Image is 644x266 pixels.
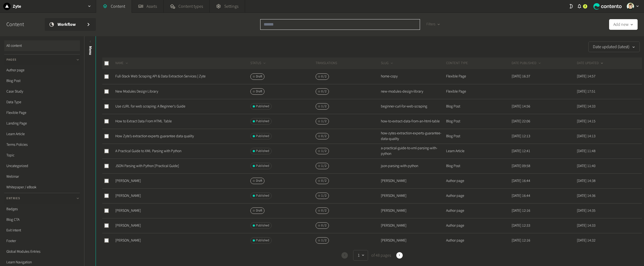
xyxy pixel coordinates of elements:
a: Uncategorized [4,161,80,171]
a: [PERSON_NAME] [115,178,141,184]
span: 0 / 2 [321,178,327,183]
span: 1 / 2 [321,119,327,124]
td: new-modules-design-library [381,84,446,99]
time: [DATE] 14:57 [577,74,596,79]
time: [DATE] 22:06 [512,119,530,124]
h2: Zyte [13,3,21,10]
time: [DATE] 14:56 [512,104,530,109]
td: a-practical-guide-to-xml-parsing-with-python [381,144,446,159]
button: Filters [422,19,445,30]
td: Author page [446,173,511,188]
a: Topic [4,150,80,161]
td: Blog Post [446,159,511,173]
span: of 48 pages [370,252,391,259]
span: 1 / 2 [321,238,327,243]
a: [PERSON_NAME] [115,238,141,243]
time: [DATE] 14:38 [577,178,596,184]
span: Published [256,149,269,153]
th: Translations [315,57,381,69]
a: Global Modules Entries [4,246,80,257]
span: Published [256,164,269,168]
time: [DATE] 14:35 [577,208,596,213]
time: [DATE] 14:33 [577,223,596,228]
time: [DATE] 14:15 [577,119,596,124]
button: Date updated (latest) [588,41,640,52]
img: Zyte [3,3,11,10]
span: Published [256,134,269,139]
a: Exit Intent [4,225,80,236]
time: [DATE] 12:16 [512,208,530,213]
td: Learn Article [446,144,511,159]
time: [DATE] 11:40 [577,163,596,169]
td: [PERSON_NAME] [381,233,446,248]
span: Draft [256,89,262,94]
a: Terms Policies [4,139,80,150]
span: Published [256,104,269,109]
button: DATE UPDATED [577,61,604,66]
span: Entries [6,196,20,201]
td: Blog Post [446,129,511,144]
a: JSON Parsing with Python [Practical Guide] [115,163,179,169]
span: Menu [88,46,93,55]
span: 1 / 2 [321,149,327,153]
td: Author page [446,218,511,233]
th: CONTENT TYPE [446,57,511,69]
a: Footer [4,236,80,246]
span: Draft [256,74,262,79]
a: Author page [4,65,80,76]
time: [DATE] 11:48 [577,148,596,154]
td: how-to-extract-data-from-an-html-table [381,114,446,129]
img: Linda Giuliano [627,3,634,10]
time: [DATE] 12:13 [512,134,530,139]
td: [PERSON_NAME] [381,188,446,203]
td: [PERSON_NAME] [381,218,446,233]
span: Pages [6,57,17,62]
h2: Content [6,20,36,28]
span: Draft [256,178,262,183]
button: DATE PUBLISHED [512,61,542,66]
a: [PERSON_NAME] [115,223,141,228]
time: [DATE] 14:33 [577,104,596,109]
time: [DATE] 12:41 [512,148,530,154]
td: beginner-curl-for-web-scraping [381,99,446,114]
a: Badges [4,204,80,214]
a: Flexible Page [4,107,80,118]
a: Full-Stack Web Scraping API & Data Extraction Services | Zyte [115,74,206,79]
time: [DATE] 16:44 [512,193,530,198]
a: Data Type [4,97,80,107]
a: Landing Page [4,118,80,129]
button: NAME [115,61,129,66]
span: 0 / 2 [321,74,327,79]
span: Published [256,223,269,228]
span: Published [256,193,269,198]
td: Author page [446,233,511,248]
td: Flexible Page [446,84,511,99]
td: json-parsing-with-python [381,159,446,173]
a: Case Study [4,86,80,97]
span: Published [256,238,269,243]
span: Workflow [58,21,82,28]
a: How Zyte’s extraction experts guarantee data quality [115,134,194,139]
span: 1 / 2 [321,104,327,109]
td: Blog Post [446,114,511,129]
span: 2 [584,4,586,9]
td: Author page [446,203,511,218]
span: Published [256,119,269,124]
span: Settings [224,3,238,10]
time: [DATE] 14:32 [577,238,596,243]
a: [PERSON_NAME] [115,193,141,198]
a: How to Extract Data From HTML Table [115,119,172,124]
a: New Modules Design Library [115,89,158,94]
span: 0 / 2 [321,134,327,139]
span: 0 / 2 [321,223,327,228]
time: [DATE] 09:58 [512,163,530,169]
time: [DATE] 16:37 [512,74,530,79]
td: Author page [446,188,511,203]
time: [DATE] 12:16 [512,238,530,243]
td: [PERSON_NAME] [381,203,446,218]
time: [DATE] 12:33 [512,223,530,228]
a: All content [4,40,80,51]
time: [DATE] 14:36 [577,193,596,198]
a: Use cURL for web scraping: A Beginner's Guide [115,104,185,109]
